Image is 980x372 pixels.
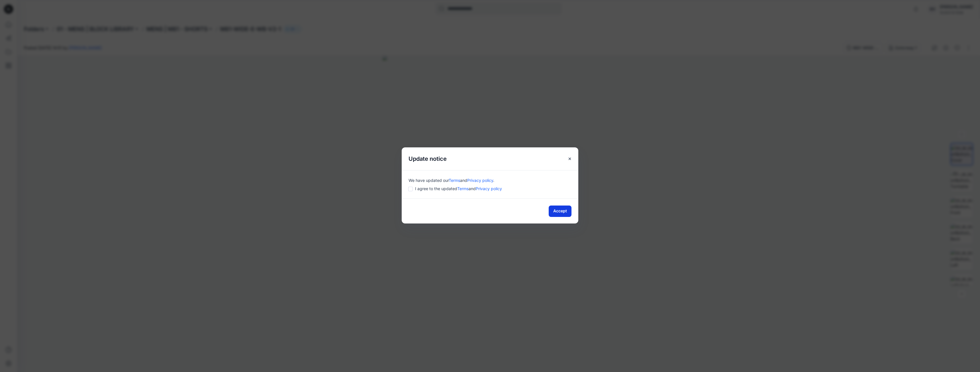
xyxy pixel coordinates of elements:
[469,186,476,191] span: and
[415,186,502,192] span: I agree to the updated
[467,178,493,183] a: Privacy policy
[476,186,502,191] a: Privacy policy
[409,177,571,183] div: We have updated our .
[460,178,467,183] span: and
[449,178,460,183] a: Terms
[402,147,454,170] h5: Update notice
[549,206,571,217] button: Accept
[565,154,575,164] button: Close
[457,186,469,191] a: Terms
